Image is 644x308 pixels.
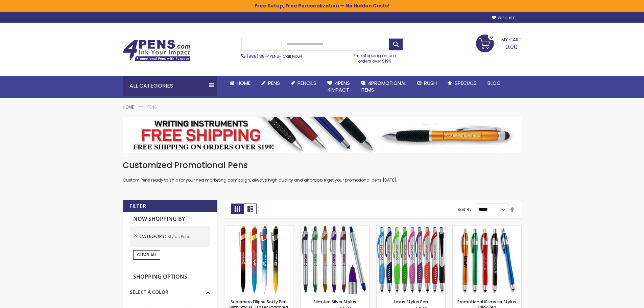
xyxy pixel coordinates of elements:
[139,233,167,240] span: Category
[247,53,302,59] span: - Call Now!
[130,270,210,284] strong: Shopping Options
[377,225,445,231] a: Lexus Stylus Pen
[492,16,515,21] a: Wishlist
[457,206,472,212] label: Sort By
[361,79,406,93] span: 4PROMOTIONAL ITEMS
[247,53,279,59] a: (888) 88-4PENS
[424,79,437,87] span: Rush
[130,212,210,226] strong: Now Shopping by
[313,299,356,305] a: Slim Jen Silver Stylus
[133,250,160,260] a: Clear All
[231,204,244,214] strong: Grid
[137,252,157,258] span: Clear All
[224,226,293,294] img: Superhero Ellipse Softy Pen with Stylus - Laser Engraved
[301,226,369,294] img: Slim Jen Silver Stylus
[327,79,350,93] span: 4Pens 4impact
[442,76,482,91] a: Specials
[347,50,403,64] div: Free shipping on pen orders over $199
[301,225,369,231] a: Slim Jen Silver Stylus
[297,79,316,87] span: Pencils
[237,79,251,87] span: Home
[394,299,428,305] a: Lexus Stylus Pen
[123,76,217,96] div: All Categories
[256,76,285,91] a: Pens
[147,104,157,110] strong: Pens
[505,43,518,51] span: 0.00
[123,104,134,110] a: Home
[412,76,442,91] a: Rush
[167,234,190,239] span: Stylus Pens
[123,40,190,61] img: 4Pens Custom Pens and Promotional Products
[123,117,522,153] img: Pens
[455,79,477,87] span: Specials
[482,76,506,91] a: Blog
[129,203,146,210] strong: Filter
[487,79,501,87] span: Blog
[322,76,355,98] a: 4Pens4impact
[377,226,445,294] img: Lexus Stylus Pen
[123,160,522,171] h1: Customized Promotional Pens
[476,34,522,51] a: 0.00 0
[224,76,256,91] a: Home
[224,225,293,231] a: Superhero Ellipse Softy Pen with Stylus - Laser Engraved
[453,225,521,231] a: Promotional iSlimster Stylus Click Pen
[355,76,412,98] a: 4PROMOTIONALITEMS
[453,226,521,294] img: Promotional iSlimster Stylus Click Pen
[130,284,210,295] div: Select A Color
[285,76,322,91] a: Pencils
[490,34,493,41] span: 0
[268,79,280,87] span: Pens
[123,160,522,183] div: Custom Pens ready to ship for your next marketing campaign, always high quality and affordable ge...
